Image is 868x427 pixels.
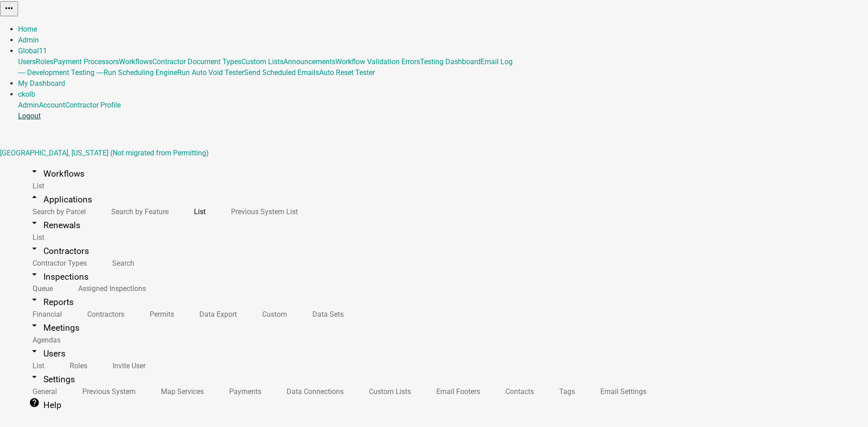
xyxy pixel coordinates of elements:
a: Custom [248,305,298,324]
a: arrow_drop_downRenewals [18,215,91,236]
a: Queue [18,279,64,298]
a: Contractors [73,305,135,324]
a: Roles [36,57,53,66]
a: arrow_drop_downWorkflows [18,163,95,184]
a: Auto Reset Tester [319,68,375,77]
a: Contractor Document Types [152,57,241,66]
a: Run Scheduling Engine [104,68,177,77]
i: more_horiz [4,3,14,14]
a: Agendas [18,330,71,350]
i: arrow_drop_up [29,192,40,202]
a: Financial [18,305,73,324]
a: Send Scheduled Emails [244,68,319,77]
i: arrow_drop_down [29,166,40,177]
a: Email Log [481,57,513,66]
a: Announcements [283,57,335,66]
a: List [18,176,55,196]
a: arrow_drop_downInspections [18,266,99,287]
div: Global11 [18,56,868,78]
a: Tags [545,382,586,401]
a: arrow_drop_downReports [18,291,85,313]
a: Search by Parcel [18,202,97,221]
a: General [18,382,68,401]
a: Previous System [68,382,146,401]
a: Workflow Validation Errors [335,57,420,66]
a: Home [18,25,37,33]
i: arrow_drop_down [29,243,40,254]
a: arrow_drop_upApplications [18,189,103,210]
a: Search [98,253,145,273]
a: arrow_drop_downUsers [18,343,76,364]
a: Invite User [98,356,156,375]
a: Account [39,101,65,109]
a: arrow_drop_downMeetings [18,317,90,338]
a: Map Services [146,382,215,401]
a: Payment Processors [53,57,119,66]
i: arrow_drop_down [29,269,40,280]
i: arrow_drop_down [29,346,40,357]
a: Data Sets [298,305,354,324]
a: Payments [215,382,272,401]
a: ckolb [18,90,35,99]
a: Roles [55,356,98,375]
a: Run Auto Void Tester [177,68,244,77]
a: Workflows [119,57,152,66]
a: Data Export [185,305,248,324]
a: Email Settings [586,382,657,401]
div: ckolb [18,100,868,122]
a: Search by Feature [97,202,179,221]
a: Assigned Inspections [64,279,157,298]
a: Contacts [491,382,545,401]
a: arrow_drop_downSettings [18,369,86,390]
i: arrow_drop_down [29,294,40,305]
a: Permits [135,305,185,324]
a: Contractor Profile [65,101,121,109]
a: helpHelp [18,394,72,416]
a: Custom Lists [354,382,422,401]
a: List [179,202,217,221]
a: Contractor Types [18,253,98,273]
a: List [18,228,55,247]
a: Global11 [18,47,47,55]
a: Custom Lists [241,57,283,66]
i: help [29,397,40,408]
a: Admin [18,36,39,44]
i: arrow_drop_down [29,217,40,228]
a: Data Connections [272,382,354,401]
a: Users [18,57,36,66]
a: Logout [18,112,41,120]
a: Previous System List [217,202,309,221]
a: Email Footers [422,382,491,401]
i: arrow_drop_down [29,320,40,331]
span: 11 [39,47,47,55]
a: Admin [18,101,39,109]
a: My Dashboard [18,79,65,88]
a: ---- Development Testing ---- [18,68,104,77]
a: arrow_drop_downContractors [18,240,100,262]
a: List [18,356,55,375]
i: arrow_drop_down [29,371,40,382]
a: Testing Dashboard [420,57,481,66]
